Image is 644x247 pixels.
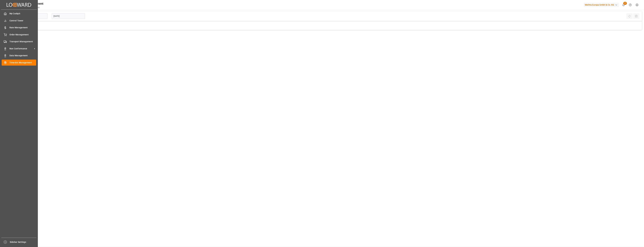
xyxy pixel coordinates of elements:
[620,2,627,8] button: show 45 new notifications
[9,54,36,57] span: Data Management
[2,11,36,17] a: My Cockpit
[623,2,627,5] span: 45
[2,25,36,31] a: Rate Management
[9,47,33,50] span: Non Conformance
[9,26,36,29] span: Rate Management
[627,2,634,8] button: Help Center
[2,18,36,23] a: Control Tower
[2,39,36,45] a: Transport Management
[52,13,85,19] input: DD-MM-YYYY
[2,60,36,65] a: Timeslot Management
[584,2,620,8] button: Melitta Europa GmbH & Co. KG
[9,61,36,64] span: Timeslot Management
[9,19,36,22] span: Control Tower
[2,32,36,37] a: Order Management
[9,12,36,15] span: My Cockpit
[10,241,37,244] span: Sidebar Settings
[9,40,36,43] span: Transport Management
[2,53,36,59] a: Data Management
[584,3,619,7] div: Melitta Europa GmbH & Co. KG
[9,33,36,36] span: Order Management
